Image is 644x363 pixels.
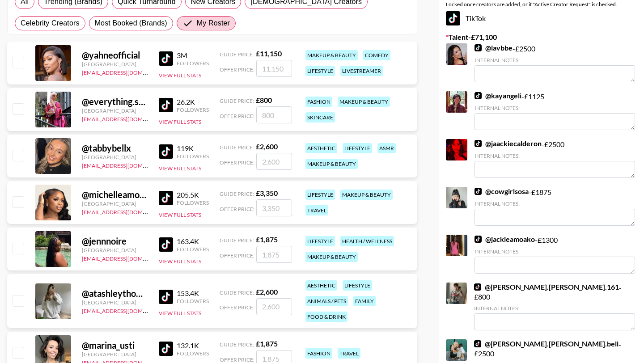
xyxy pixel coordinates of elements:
strong: £ 2,600 [256,142,278,151]
a: @jaackiecalderon [475,139,542,148]
div: - £ 1300 [475,235,635,274]
label: Talent - £ 71,100 [446,33,637,42]
span: Guide Price: [220,341,254,348]
div: Followers [177,153,209,160]
a: [EMAIL_ADDRESS][DOMAIN_NAME] [82,160,172,169]
img: TikTok [475,188,482,195]
span: Offer Price: [220,356,254,363]
img: TikTok [159,237,173,252]
a: [EMAIL_ADDRESS][DOMAIN_NAME] [82,253,172,262]
span: Offer Price: [220,159,254,166]
span: Guide Price: [220,289,254,296]
div: makeup & beauty [305,50,358,60]
img: TikTok [475,236,482,243]
button: View Full Stats [159,165,201,172]
input: 800 [256,106,292,123]
div: aesthetic [305,280,337,291]
div: 26.2K [177,97,209,106]
span: Offer Price: [220,66,254,73]
div: travel [338,348,360,359]
div: lifestyle [305,190,335,200]
div: 3M [177,51,209,60]
div: Followers [177,199,209,206]
button: View Full Stats [159,118,201,125]
div: [GEOGRAPHIC_DATA] [82,61,148,68]
div: Internal Notes: [475,57,635,63]
span: My Roster [197,18,230,29]
img: TikTok [159,342,173,356]
input: 2,600 [256,298,292,315]
div: lifestyle [343,143,372,153]
div: Internal Notes: [475,152,635,159]
div: food & drink [305,312,347,322]
span: Guide Price: [220,144,254,151]
div: fashion [305,97,332,107]
img: TikTok [474,283,481,291]
div: Internal Notes: [475,248,635,255]
strong: £ 11,150 [256,49,282,58]
div: @ marina_usti [82,340,148,351]
span: Offer Price: [220,252,254,259]
a: [EMAIL_ADDRESS][DOMAIN_NAME] [82,207,172,215]
a: @lavbbe [475,43,513,52]
span: Guide Price: [220,51,254,58]
div: 205.5K [177,190,209,199]
div: livestreamer [340,66,383,76]
span: Offer Price: [220,113,254,119]
div: travel [305,205,328,215]
img: TikTok [475,92,482,99]
div: health / wellness [340,236,394,246]
a: @[PERSON_NAME].[PERSON_NAME].161 [474,283,619,291]
div: 119K [177,144,209,153]
strong: £ 1,875 [256,339,278,348]
span: Guide Price: [220,237,254,244]
div: [GEOGRAPHIC_DATA] [82,154,148,160]
div: Internal Notes: [475,200,635,207]
button: View Full Stats [159,72,201,79]
button: View Full Stats [159,211,201,218]
div: makeup & beauty [340,190,393,200]
div: Followers [177,60,209,67]
div: - £ 1125 [475,91,635,130]
img: TikTok [159,51,173,66]
div: TikTok [446,11,637,25]
div: [GEOGRAPHIC_DATA] [82,247,148,253]
button: View Full Stats [159,258,201,265]
span: Most Booked (Brands) [95,18,167,29]
div: @ michelleamoree [82,189,148,200]
strong: £ 800 [256,96,272,104]
div: @ atashleythomas [82,288,148,299]
img: TikTok [159,191,173,205]
div: @ tabbybellx [82,143,148,154]
span: Celebrity Creators [21,18,80,29]
img: TikTok [159,98,173,112]
div: 153.4K [177,289,209,298]
span: Offer Price: [220,304,254,311]
input: 2,600 [256,153,292,170]
div: @ jennnoire [82,236,148,247]
img: TikTok [159,290,173,304]
div: Followers [177,106,209,113]
img: TikTok [475,44,482,51]
img: TikTok [159,144,173,159]
div: - £ 1875 [475,187,635,226]
button: View Full Stats [159,310,201,317]
input: 1,875 [256,246,292,263]
div: 163.4K [177,237,209,246]
div: @ everything.sumii [82,96,148,107]
a: [EMAIL_ADDRESS][DOMAIN_NAME] [82,306,172,314]
div: Followers [177,350,209,357]
strong: £ 3,350 [256,189,278,197]
div: - £ 2500 [475,43,635,82]
div: animals / pets [305,296,348,306]
div: Followers [177,246,209,253]
div: Internal Notes: [474,305,635,312]
a: @[PERSON_NAME].[PERSON_NAME].bell [474,339,619,348]
div: lifestyle [305,236,335,246]
div: @ yahneofficial [82,50,148,61]
div: aesthetic [305,143,337,153]
img: TikTok [475,140,482,147]
img: TikTok [446,11,460,25]
div: [GEOGRAPHIC_DATA] [82,200,148,207]
strong: £ 2,600 [256,287,278,296]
